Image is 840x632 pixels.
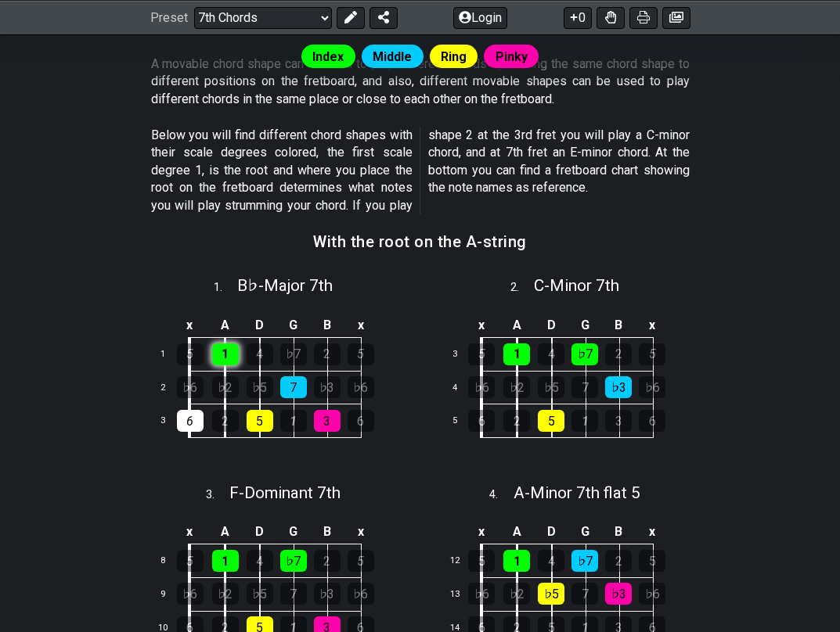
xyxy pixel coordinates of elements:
[207,312,243,338] td: A
[564,6,592,28] button: 0
[152,577,189,611] td: 9
[151,127,690,214] p: Below you will find different chord shapes with their scale degrees colored, the first scale degr...
[207,519,243,544] td: A
[463,519,499,544] td: x
[373,45,412,68] span: Middle
[503,550,530,572] div: 1
[538,410,564,432] div: 5
[314,410,341,432] div: 3
[538,343,564,365] div: 4
[453,6,507,28] button: Login
[247,583,273,605] div: ♭5
[206,487,229,504] span: 3 .
[337,6,365,28] button: Edit Preset
[605,583,632,605] div: ♭3
[571,376,598,398] div: 7
[602,312,636,338] td: B
[280,343,307,365] div: ♭7
[568,519,602,544] td: G
[443,544,481,578] td: 12
[212,410,239,432] div: 2
[538,376,564,398] div: ♭5
[370,6,398,28] button: Share Preset
[177,343,204,365] div: 5
[280,376,307,398] div: 7
[468,343,495,365] div: 5
[629,6,658,28] button: Print
[150,10,188,25] span: Preset
[348,583,374,605] div: ♭6
[639,550,665,572] div: 5
[314,343,341,365] div: 2
[247,376,273,398] div: ♭5
[247,550,273,572] div: 4
[177,410,204,432] div: 6
[441,45,467,68] span: Ring
[310,519,344,544] td: B
[243,519,277,544] td: D
[212,550,239,572] div: 1
[605,550,632,572] div: 2
[247,343,273,365] div: 4
[194,6,332,28] select: Preset
[177,583,204,605] div: ♭6
[314,376,341,398] div: ♭3
[503,376,530,398] div: ♭2
[499,312,535,338] td: A
[468,550,495,572] div: 5
[443,404,481,438] td: 5
[177,550,204,572] div: 5
[636,519,669,544] td: x
[534,519,568,544] td: D
[662,6,690,28] button: Create image
[443,371,481,404] td: 4
[344,519,377,544] td: x
[276,312,310,338] td: G
[212,376,239,398] div: ♭2
[496,45,528,68] span: Pinky
[313,233,527,250] h3: With the root on the A-string
[639,410,665,432] div: 6
[312,45,344,68] span: Index
[503,410,530,432] div: 2
[538,583,564,605] div: ♭5
[503,583,530,605] div: ♭2
[605,343,632,365] div: 2
[247,410,273,432] div: 5
[314,550,341,572] div: 2
[571,583,598,605] div: 7
[571,550,598,572] div: ♭7
[152,338,189,372] td: 1
[348,550,374,572] div: 5
[639,376,665,398] div: ♭6
[639,583,665,605] div: ♭6
[177,376,204,398] div: ♭6
[534,312,568,338] td: D
[314,583,341,605] div: ♭3
[499,519,535,544] td: A
[636,312,669,338] td: x
[468,376,495,398] div: ♭6
[534,276,619,295] span: C - Minor 7th
[280,410,307,432] div: 1
[212,343,239,365] div: 1
[443,577,481,611] td: 13
[605,410,632,432] div: 3
[348,343,374,365] div: 5
[276,519,310,544] td: G
[212,583,239,605] div: ♭2
[468,583,495,605] div: ♭6
[172,312,208,338] td: x
[172,519,208,544] td: x
[568,312,602,338] td: G
[152,544,189,578] td: 8
[639,343,665,365] div: 5
[152,404,189,438] td: 3
[348,376,374,398] div: ♭6
[514,483,640,502] span: A - Minor 7th flat 5
[510,279,534,296] span: 2 .
[280,583,307,605] div: 7
[571,343,598,365] div: ♭7
[243,312,277,338] td: D
[237,276,333,295] span: B♭ - Major 7th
